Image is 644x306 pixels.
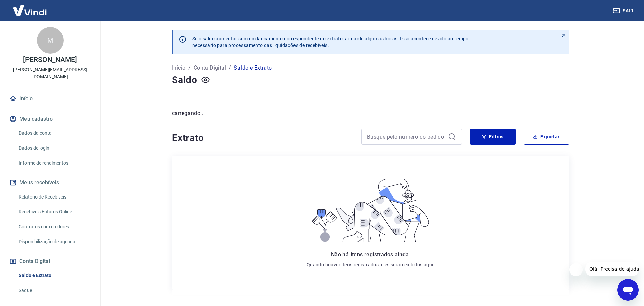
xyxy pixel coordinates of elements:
button: Sair [612,5,636,17]
a: Disponibilização de agenda [16,235,92,249]
img: Vindi [8,0,52,21]
iframe: Botão para abrir a janela de mensagens [617,279,639,301]
p: carregando... [172,109,569,117]
p: Saldo e Extrato [234,64,272,72]
span: Não há itens registrados ainda. [331,251,410,258]
iframe: Mensagem da empresa [585,262,639,276]
a: Conta Digital [194,64,226,72]
a: Dados de login [16,141,92,155]
span: Olá! Precisa de ajuda? [4,5,56,10]
a: Contratos com credores [16,220,92,234]
a: Informe de rendimentos [16,156,92,170]
input: Busque pelo número do pedido [367,132,445,142]
a: Saldo e Extrato [16,269,92,282]
p: / [188,64,191,72]
h4: Extrato [172,131,353,145]
p: Quando houver itens registrados, eles serão exibidos aqui. [307,261,435,268]
p: [PERSON_NAME] [23,56,77,63]
p: Se o saldo aumentar sem um lançamento correspondente no extrato, aguarde algumas horas. Isso acon... [192,35,469,49]
button: Meu cadastro [8,112,92,126]
button: Exportar [524,129,569,145]
button: Filtros [470,129,516,145]
a: Dados da conta [16,126,92,140]
a: Início [8,91,92,106]
p: / [229,64,231,72]
a: Início [172,64,185,72]
a: Recebíveis Futuros Online [16,205,92,219]
div: M [37,27,64,54]
button: Conta Digital [8,254,92,269]
a: Relatório de Recebíveis [16,190,92,204]
iframe: Fechar mensagem [569,263,583,276]
a: Saque [16,283,92,297]
p: [PERSON_NAME][EMAIL_ADDRESS][DOMAIN_NAME] [5,66,95,80]
button: Meus recebíveis [8,175,92,190]
h4: Saldo [172,73,197,87]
